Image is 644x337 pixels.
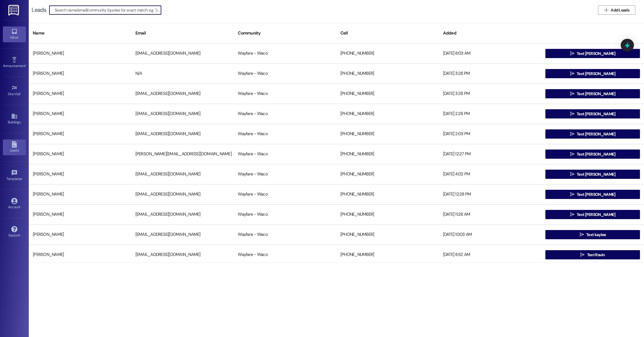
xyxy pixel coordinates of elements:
[131,189,234,200] div: [EMAIL_ADDRESS][DOMAIN_NAME]
[336,249,439,261] div: [PHONE_NUMBER]
[131,229,234,240] div: [EMAIL_ADDRESS][DOMAIN_NAME]
[131,209,234,220] div: [EMAIL_ADDRESS][DOMAIN_NAME]
[577,51,615,57] span: Text [PERSON_NAME]
[439,128,542,140] div: [DATE] 2:03 PM
[336,68,439,79] div: [PHONE_NUMBER]
[29,26,131,40] div: Name
[29,68,131,79] div: [PERSON_NAME]
[336,148,439,160] div: [PHONE_NUMBER]
[131,168,234,180] div: [EMAIL_ADDRESS][DOMAIN_NAME]
[570,132,574,136] i: 
[439,68,542,79] div: [DATE] 3:28 PM
[131,68,234,79] div: N/A
[336,229,439,240] div: [PHONE_NUMBER]
[580,252,584,257] i: 
[3,83,26,99] a: Site Visit •
[545,69,640,78] button: Text [PERSON_NAME]
[570,192,574,197] i: 
[3,26,26,42] a: Inbox
[336,88,439,99] div: [PHONE_NUMBER]
[29,128,131,140] div: [PERSON_NAME]
[234,88,336,99] div: Wayfare - Waco
[3,111,26,127] a: Buildings
[577,192,615,198] span: Text [PERSON_NAME]
[439,148,542,160] div: [DATE] 12:27 PM
[439,168,542,180] div: [DATE] 4:02 PM
[577,111,615,117] span: Text [PERSON_NAME]
[131,48,234,59] div: [EMAIL_ADDRESS][DOMAIN_NAME]
[439,48,542,59] div: [DATE] 8:03 AM
[29,229,131,240] div: [PERSON_NAME]
[234,229,336,240] div: Wayfare - Waco
[234,48,336,59] div: Wayfare - Waco
[570,152,574,156] i: 
[131,148,234,160] div: [PERSON_NAME][EMAIL_ADDRESS][DOMAIN_NAME]
[598,5,635,15] button: Add Leads
[234,128,336,140] div: Wayfare - Waco
[29,249,131,261] div: [PERSON_NAME]
[545,89,640,98] button: Text [PERSON_NAME]
[570,112,574,116] i: 
[3,224,26,240] a: Support
[131,249,234,261] div: [EMAIL_ADDRESS][DOMAIN_NAME]
[29,189,131,200] div: [PERSON_NAME]
[577,212,615,218] span: Text [PERSON_NAME]
[577,71,615,77] span: Text [PERSON_NAME]
[545,230,640,239] button: Text kaylee
[234,189,336,200] div: Wayfare - Waco
[131,88,234,99] div: [EMAIL_ADDRESS][DOMAIN_NAME]
[439,249,542,261] div: [DATE] 8:52 AM
[336,48,439,59] div: [PHONE_NUMBER]
[336,209,439,220] div: [PHONE_NUMBER]
[545,210,640,219] button: Text [PERSON_NAME]
[545,49,640,58] button: Text [PERSON_NAME]
[577,151,615,157] span: Text [PERSON_NAME]
[29,209,131,220] div: [PERSON_NAME]
[439,229,542,240] div: [DATE] 10:03 AM
[611,7,629,13] span: Add Leads
[26,63,26,67] span: •
[439,26,542,40] div: Added
[29,108,131,120] div: [PERSON_NAME]
[586,232,606,238] span: Text kaylee
[234,249,336,261] div: Wayfare - Waco
[131,128,234,140] div: [EMAIL_ADDRESS][DOMAIN_NAME]
[570,212,574,217] i: 
[29,168,131,180] div: [PERSON_NAME]
[580,232,584,237] i: 
[336,128,439,140] div: [PHONE_NUMBER]
[336,26,439,40] div: Cell
[234,68,336,79] div: Wayfare - Waco
[570,51,574,56] i: 
[32,7,46,13] div: Leads
[545,190,640,199] button: Text [PERSON_NAME]
[570,71,574,76] i: 
[545,250,640,259] button: Text Ravin
[234,108,336,120] div: Wayfare - Waco
[604,8,608,12] i: 
[570,91,574,96] i: 
[22,176,23,180] span: •
[336,108,439,120] div: [PHONE_NUMBER]
[545,129,640,139] button: Text [PERSON_NAME]
[55,6,161,14] input: Search name/email/community (quotes for exact match e.g. "John Smith")
[336,189,439,200] div: [PHONE_NUMBER]
[3,168,26,183] a: Templates •
[577,91,615,97] span: Text [PERSON_NAME]
[29,148,131,160] div: [PERSON_NAME]
[439,88,542,99] div: [DATE] 3:28 PM
[545,150,640,159] button: Text [PERSON_NAME]
[3,139,26,155] a: Leads
[29,48,131,59] div: [PERSON_NAME]
[234,26,336,40] div: Community
[587,252,605,258] span: Text Ravin
[577,131,615,137] span: Text [PERSON_NAME]
[234,148,336,160] div: Wayfare - Waco
[545,170,640,179] button: Text [PERSON_NAME]
[3,196,26,212] a: Account
[336,168,439,180] div: [PHONE_NUMBER]
[131,26,234,40] div: Email
[131,108,234,120] div: [EMAIL_ADDRESS][DOMAIN_NAME]
[439,209,542,220] div: [DATE] 11:28 AM
[439,108,542,120] div: [DATE] 2:28 PM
